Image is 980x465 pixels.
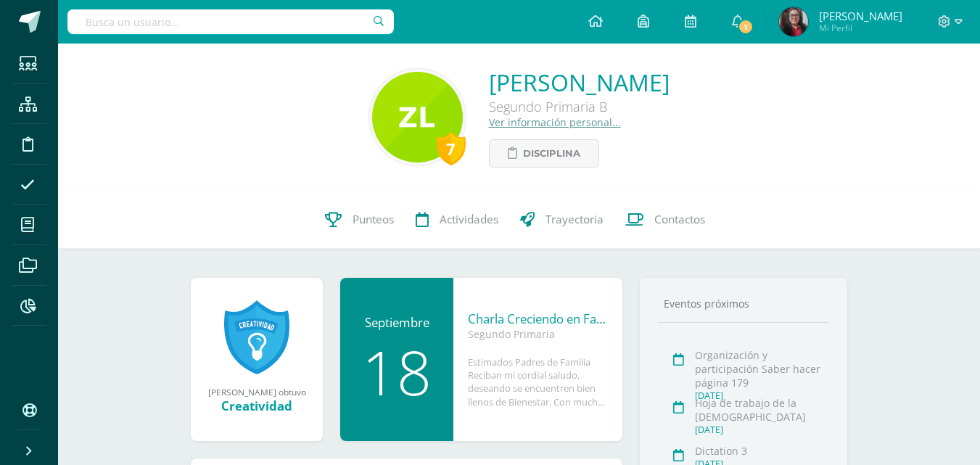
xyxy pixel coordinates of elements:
[314,191,405,249] a: Punteos
[779,7,808,36] img: 4f1d20c8bafb3cbeaa424ebc61ec86ed.png
[67,9,394,34] input: Busca un usuario...
[205,398,308,414] div: Creatividad
[523,140,580,167] span: Disciplina
[372,72,463,162] img: 23baa4c64e1098eb8c5678d6bc6f89cc.png
[695,348,825,390] div: Organización y participación Saber hacer página 179
[405,191,509,249] a: Actividades
[489,139,599,168] a: Disciplina
[489,98,670,115] div: Segundo Primaria B
[819,22,902,34] span: Mi Perfil
[654,212,705,227] span: Contactos
[509,191,614,249] a: Trayectoria
[489,115,621,129] a: Ver información personal...
[738,19,754,35] span: 1
[355,342,439,403] div: 18
[695,444,825,458] div: Dictation 3
[355,314,439,331] div: Septiembre
[353,212,394,227] span: Punteos
[819,9,902,23] span: [PERSON_NAME]
[468,310,608,327] div: Charla Creciendo en Familia
[468,355,608,408] div: Estimados Padres de Familia Reciban mi cordial saludo, deseando se encuentren bien llenos de Bien...
[545,212,604,227] span: Trayectoria
[437,132,466,165] div: 7
[695,396,825,424] div: Hoja de trabajo de la [DEMOGRAPHIC_DATA]
[205,386,308,398] div: [PERSON_NAME] obtuvo
[658,297,829,310] div: Eventos próximos
[695,424,825,436] div: [DATE]
[614,191,716,249] a: Contactos
[440,212,498,227] span: Actividades
[489,67,670,98] a: [PERSON_NAME]
[468,327,608,341] div: Segundo Primaria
